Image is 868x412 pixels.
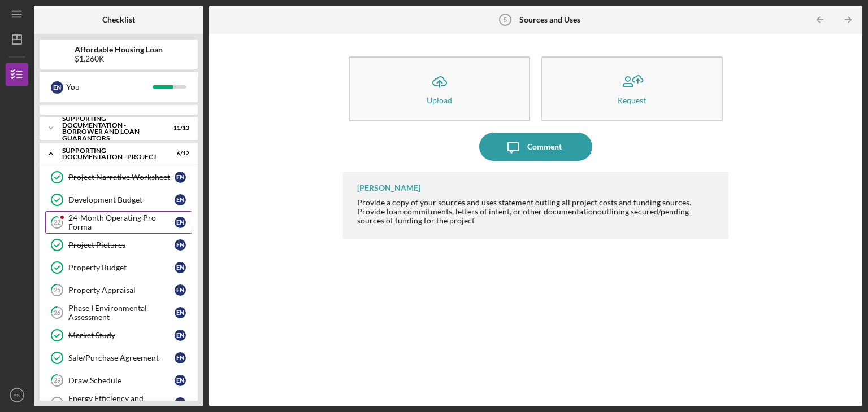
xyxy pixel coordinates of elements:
a: 2224-Month Operating Pro FormaEN [45,211,192,234]
div: E N [175,172,186,183]
a: Development BudgetEN [45,189,192,211]
div: Phase I Environmental Assessment [68,304,175,322]
div: E N [175,397,186,409]
a: Project PicturesEN [45,234,192,256]
button: Upload [349,56,530,121]
b: Checklist [102,15,135,24]
div: Draw Schedule [68,376,175,385]
div: E N [51,81,63,94]
tspan: 25 [54,287,60,294]
tspan: 26 [54,309,61,317]
div: Comment [527,133,562,161]
div: 24-Month Operating Pro Forma [68,213,175,231]
div: E N [175,307,186,318]
div: 11 / 13 [169,125,189,132]
button: Comment [479,133,592,161]
b: Affordable Housing Loan [75,45,163,54]
div: Development Budget [68,195,175,204]
button: EN [6,384,28,406]
div: Project Pictures [68,240,175,249]
a: 29Draw ScheduleEN [45,369,192,392]
a: Property BudgetEN [45,256,192,279]
button: Request [541,56,723,121]
div: [PERSON_NAME] [357,183,420,192]
div: Market Study [68,331,175,340]
div: Project Narrative Worksheet [68,173,175,182]
a: 7Public Index SearchEN [45,86,192,109]
div: E N [175,262,186,273]
div: E N [175,375,186,386]
div: You [66,77,153,97]
div: 6 / 12 [169,150,189,157]
div: $1,260K [75,54,163,63]
tspan: 29 [54,377,61,384]
tspan: 30 [54,400,60,406]
span: outlining secured/pending sources of funding for the project [357,207,689,225]
div: Energy Efficiency and Environmental Strategies [68,394,175,412]
span: Provide a copy of your sources and uses statement outling all project costs and funding sources. ... [357,198,691,216]
a: Sale/Purchase AgreementEN [45,347,192,369]
div: Property Appraisal [68,286,175,295]
a: Project Narrative WorksheetEN [45,166,192,189]
div: E N [175,284,186,296]
tspan: 5 [504,16,507,23]
div: Request [618,96,646,104]
div: E N [175,352,186,363]
div: E N [175,217,186,228]
b: Sources and Uses [519,15,580,24]
div: Supporting Documentation - Project [62,147,161,160]
div: Sale/Purchase Agreement [68,353,175,362]
div: E N [175,194,186,205]
tspan: 22 [54,219,60,226]
a: 26Phase I Environmental AssessmentEN [45,301,192,324]
div: Property Budget [68,263,175,272]
div: E N [175,330,186,341]
a: 25Property AppraisalEN [45,279,192,301]
text: EN [13,392,20,398]
a: Market StudyEN [45,324,192,347]
div: E N [175,239,186,251]
div: Upload [427,96,452,104]
div: Supporting Documentation - Borrower and Loan Guarantors [62,115,161,141]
